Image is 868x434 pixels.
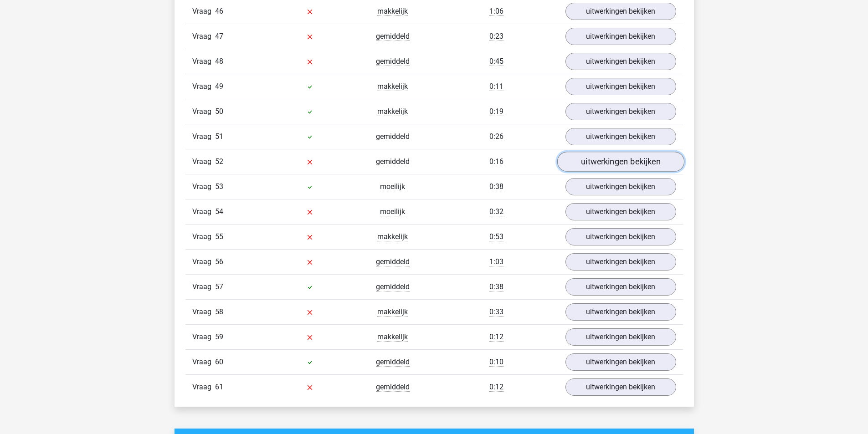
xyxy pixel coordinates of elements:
span: 0:23 [489,32,503,41]
span: 0:53 [489,232,503,241]
span: 59 [215,332,223,341]
span: 57 [215,282,223,291]
span: Vraag [192,231,215,242]
span: 50 [215,107,223,116]
span: gemiddeld [376,157,410,166]
span: Vraag [192,31,215,42]
span: Vraag [192,6,215,17]
span: 60 [215,357,223,366]
span: makkelijk [377,107,408,116]
span: moeilijk [380,207,405,216]
a: uitwerkingen bekijken [565,178,676,195]
a: uitwerkingen bekijken [565,378,676,396]
span: 47 [215,32,223,41]
span: 61 [215,383,223,391]
span: Vraag [192,332,215,342]
span: gemiddeld [376,282,410,291]
span: makkelijk [377,7,408,16]
span: 0:16 [489,157,503,166]
span: makkelijk [377,82,408,91]
span: 0:45 [489,57,503,66]
span: 1:03 [489,257,503,266]
a: uitwerkingen bekijken [565,3,676,20]
a: uitwerkingen bekijken [565,128,676,145]
span: 46 [215,7,223,15]
a: uitwerkingen bekijken [565,253,676,271]
span: 54 [215,207,223,216]
a: uitwerkingen bekijken [565,53,676,70]
span: 52 [215,157,223,166]
span: gemiddeld [376,57,410,66]
a: uitwerkingen bekijken [565,278,676,296]
span: 0:12 [489,383,503,392]
span: gemiddeld [376,257,410,266]
span: Vraag [192,181,215,192]
a: uitwerkingen bekijken [565,203,676,220]
span: 55 [215,232,223,241]
span: 0:38 [489,182,503,191]
span: makkelijk [377,307,408,317]
a: uitwerkingen bekijken [557,152,684,172]
span: 0:12 [489,332,503,342]
span: gemiddeld [376,32,410,41]
a: uitwerkingen bekijken [565,28,676,45]
span: 58 [215,307,223,316]
span: gemiddeld [376,383,410,392]
a: uitwerkingen bekijken [565,328,676,346]
span: 0:32 [489,207,503,216]
span: 56 [215,257,223,266]
a: uitwerkingen bekijken [565,78,676,95]
a: uitwerkingen bekijken [565,103,676,120]
span: Vraag [192,281,215,292]
span: Vraag [192,156,215,167]
span: 53 [215,182,223,191]
span: Vraag [192,131,215,142]
span: 0:10 [489,357,503,367]
span: makkelijk [377,232,408,241]
a: uitwerkingen bekijken [565,303,676,321]
span: gemiddeld [376,357,410,367]
span: 51 [215,132,223,141]
span: 0:26 [489,132,503,141]
span: 0:19 [489,107,503,116]
span: makkelijk [377,332,408,342]
span: Vraag [192,306,215,317]
span: Vraag [192,256,215,267]
a: uitwerkingen bekijken [565,353,676,371]
span: Vraag [192,382,215,393]
span: moeilijk [380,182,405,191]
span: 0:11 [489,82,503,91]
a: uitwerkingen bekijken [565,228,676,245]
span: Vraag [192,81,215,92]
span: 0:33 [489,307,503,317]
span: 0:38 [489,282,503,291]
span: 48 [215,57,223,66]
span: 49 [215,82,223,91]
span: Vraag [192,56,215,67]
span: gemiddeld [376,132,410,141]
span: 1:06 [489,7,503,16]
span: Vraag [192,206,215,217]
span: Vraag [192,357,215,368]
span: Vraag [192,106,215,117]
